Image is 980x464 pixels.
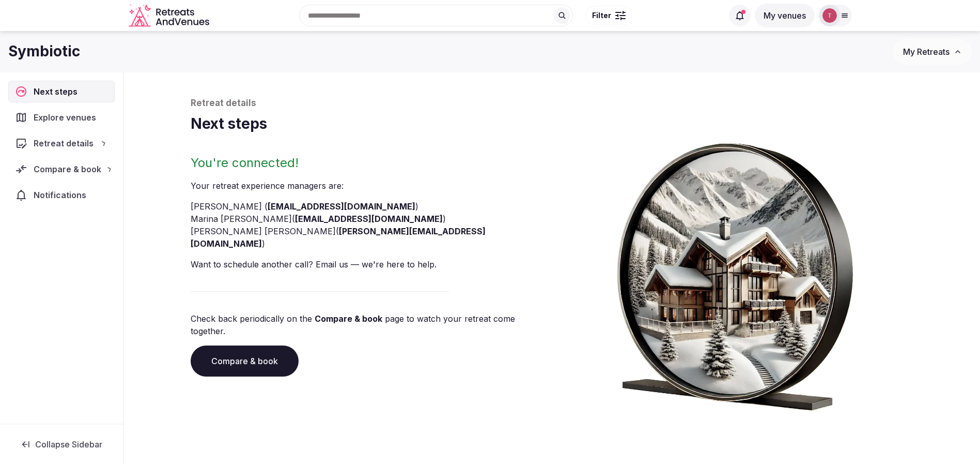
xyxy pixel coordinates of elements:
a: [PERSON_NAME][EMAIL_ADDRESS][DOMAIN_NAME] [191,226,486,249]
a: Visit the homepage [129,4,211,27]
a: Compare & book [315,313,382,324]
span: Explore venues [34,111,100,124]
p: Want to schedule another call? Email us — we're here to help. [191,258,548,271]
button: Collapse Sidebar [8,433,115,456]
a: [EMAIL_ADDRESS][DOMAIN_NAME] [268,201,415,212]
a: Compare & book [191,346,299,377]
p: Check back periodically on the page to watch your retreat come together. [191,312,548,337]
button: My Retreats [893,39,972,65]
a: Notifications [8,184,115,206]
span: Retreat details [34,137,94,149]
h1: Next steps [191,114,914,134]
span: Compare & book [34,163,101,175]
svg: Retreats and Venues company logo [129,4,211,27]
a: [EMAIL_ADDRESS][DOMAIN_NAME] [295,214,443,224]
p: Retreat details [191,97,914,110]
img: Winter chalet retreat in picture frame [598,134,873,411]
span: Filter [592,10,611,21]
li: [PERSON_NAME] [PERSON_NAME] ( ) [191,225,548,250]
li: Marina [PERSON_NAME] ( ) [191,213,548,225]
button: My venues [755,4,815,27]
span: Notifications [34,189,90,201]
a: My venues [755,10,815,21]
a: Explore venues [8,107,115,128]
img: Thiago Martins [822,8,837,23]
span: Next steps [34,85,82,98]
h2: You're connected! [191,155,548,171]
li: [PERSON_NAME] ( ) [191,200,548,213]
span: My Retreats [903,47,950,57]
span: Collapse Sidebar [35,439,102,450]
h1: Symbiotic [8,41,80,62]
button: Filter [585,6,632,25]
p: Your retreat experience manager s are : [191,179,548,192]
a: Next steps [8,81,115,102]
